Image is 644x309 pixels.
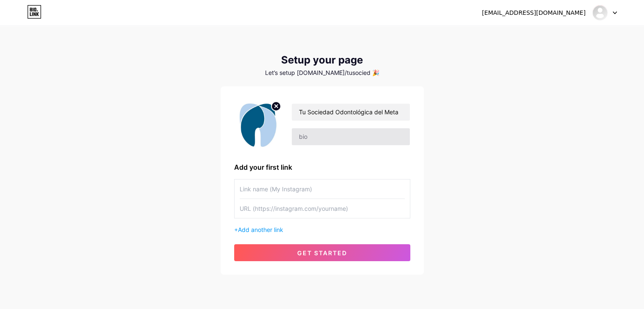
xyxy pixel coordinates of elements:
img: profile pic [234,100,282,149]
input: URL (https://instagram.com/yourname) [240,199,405,218]
input: Your name [292,104,409,121]
img: tusociedad odontologicameta [592,5,608,21]
input: bio [292,128,409,145]
div: Setup your page [221,54,424,66]
button: get started [234,244,410,261]
span: Add another link [238,226,283,233]
input: Link name (My Instagram) [240,179,405,199]
div: Add your first link [234,162,410,172]
div: [EMAIL_ADDRESS][DOMAIN_NAME] [482,8,586,17]
div: + [234,225,410,234]
span: get started [297,249,347,257]
div: Let’s setup [DOMAIN_NAME]/tusocied 🎉 [221,69,424,76]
